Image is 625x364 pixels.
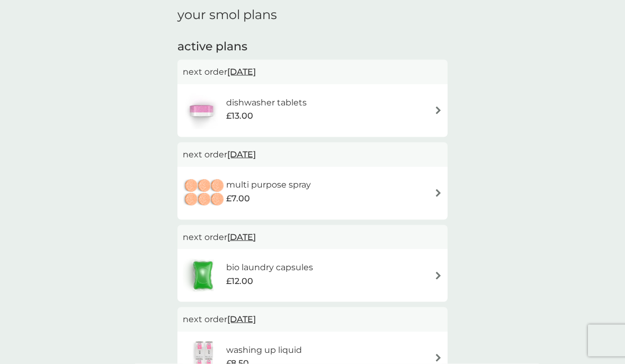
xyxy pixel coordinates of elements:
[434,272,442,280] img: arrow right
[227,61,256,82] span: [DATE]
[227,144,256,165] span: [DATE]
[227,309,256,330] span: [DATE]
[226,343,302,357] h6: washing up liquid
[226,274,253,288] span: £12.00
[226,96,307,110] h6: dishwasher tablets
[183,313,442,326] p: next order
[226,192,250,206] span: £7.00
[177,39,448,55] h2: active plans
[183,92,220,129] img: dishwasher tablets
[226,261,313,274] h6: bio laundry capsules
[434,354,442,362] img: arrow right
[434,106,442,114] img: arrow right
[177,7,448,23] h1: your smol plans
[226,109,253,123] span: £13.00
[183,257,223,294] img: bio laundry capsules
[183,230,442,244] p: next order
[226,178,311,192] h6: multi purpose spray
[183,175,226,212] img: multi purpose spray
[227,227,256,247] span: [DATE]
[183,148,442,162] p: next order
[183,65,442,79] p: next order
[434,189,442,197] img: arrow right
